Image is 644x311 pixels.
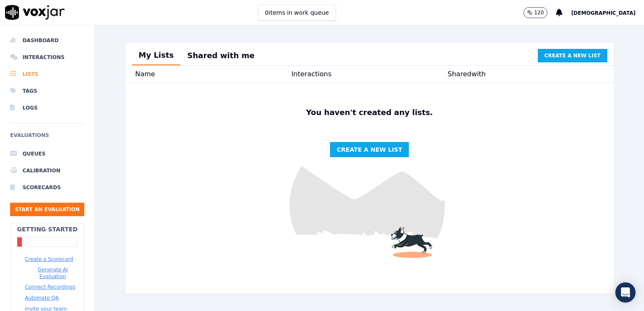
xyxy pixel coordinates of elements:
img: voxjar logo [5,5,65,20]
a: Lists [10,66,84,83]
a: Logs [10,99,84,116]
button: Create a new list [330,142,409,157]
span: [DEMOGRAPHIC_DATA] [571,10,636,16]
a: Queues [10,145,84,162]
a: Tags [10,83,84,99]
span: Create a new list [337,145,402,154]
button: Automate QA [25,295,59,301]
span: Create a new list [545,52,601,59]
button: Start an Evaluation [10,203,84,216]
button: Connect Recordings [25,284,75,290]
p: You haven't created any lists. [303,107,436,118]
button: [DEMOGRAPHIC_DATA] [571,8,644,18]
a: Calibration [10,162,84,179]
p: 120 [534,9,544,16]
h2: Getting Started [17,225,78,233]
img: fun dog [125,83,614,294]
button: Shared with me [180,46,261,65]
div: Open Intercom Messenger [615,282,636,303]
button: My Lists [132,46,181,65]
a: Dashboard [10,32,84,49]
a: Scorecards [10,179,84,196]
button: 120 [523,7,547,18]
div: Shared with [448,69,604,79]
button: 0items in work queue [258,5,336,21]
button: Create a Scorecard [25,256,73,263]
button: Generate AI Evaluation [25,266,80,280]
a: Interactions [10,49,84,66]
button: 120 [523,7,556,18]
div: Name [135,69,292,79]
div: Interactions [291,69,448,79]
button: Create a new list [538,49,607,62]
h6: Evaluations [10,130,84,145]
